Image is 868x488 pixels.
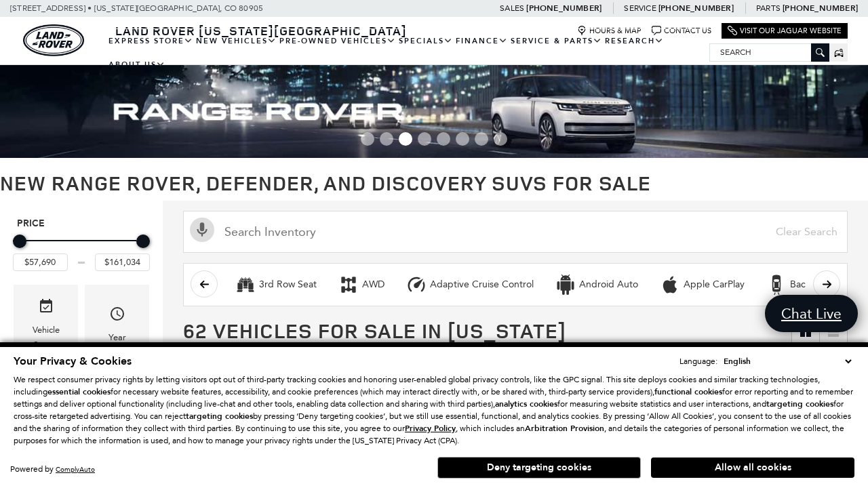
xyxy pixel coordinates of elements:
div: Backup Camera [790,279,858,291]
a: Service & Parts [509,29,604,53]
span: Year [109,302,125,330]
strong: functional cookies [654,386,722,397]
span: Land Rover [US_STATE][GEOGRAPHIC_DATA] [115,22,407,39]
a: EXPRESS STORE [107,29,195,53]
nav: Main Navigation [107,29,709,77]
a: [STREET_ADDRESS] • [US_STATE][GEOGRAPHIC_DATA], CO 80905 [10,3,263,13]
a: Finance [454,29,509,53]
select: Language Select [720,354,854,368]
a: New Vehicles [195,29,278,53]
div: Maximum Price [136,235,150,248]
a: Chat Live [765,295,858,332]
div: Year [108,330,126,345]
input: Search Inventory [183,211,848,253]
strong: analytics cookies [495,399,557,409]
span: Go to slide 5 [437,132,450,146]
div: VehicleVehicle Status [14,285,78,363]
div: Minimum Price [13,235,26,248]
input: Search [710,44,829,60]
div: Android Auto [579,279,638,291]
input: Minimum [13,253,68,271]
input: Maximum [95,253,150,271]
span: Go to slide 1 [361,132,374,146]
div: Apple CarPlay [684,279,745,291]
span: Sales [500,3,524,13]
div: Vehicle Status [24,323,68,352]
strong: essential cookies [47,386,111,397]
span: Go to slide 2 [380,132,393,146]
div: Language: [679,357,717,365]
div: Apple CarPlay [660,274,680,295]
span: Your Privacy & Cookies [14,354,132,369]
span: Vehicle [38,295,54,323]
a: Hours & Map [577,26,642,36]
a: About Us [107,53,167,77]
div: Powered by [10,465,95,474]
strong: targeting cookies [766,399,833,409]
button: Adaptive Cruise ControlAdaptive Cruise Control [399,270,541,299]
div: 3rd Row Seat [235,274,256,295]
h5: Price [17,218,146,230]
p: We respect consumer privacy rights by letting visitors opt out of third-party tracking cookies an... [14,373,854,447]
a: [PHONE_NUMBER] [658,3,734,14]
a: Visit Our Jaguar Website [728,26,842,36]
img: Land Rover [23,24,84,56]
div: Android Auto [555,274,576,295]
a: [PHONE_NUMBER] [526,3,601,14]
span: Go to slide 8 [494,132,507,146]
button: Android AutoAndroid Auto [548,270,646,299]
u: Privacy Policy [405,423,456,434]
div: AWD [362,279,384,291]
button: Apple CarPlayApple CarPlay [652,270,752,299]
span: Go to slide 4 [418,132,431,146]
div: YearYear [85,285,149,363]
strong: Arbitration Provision [525,423,604,434]
button: Backup CameraBackup Camera [759,270,865,299]
span: Service [624,3,656,13]
a: Privacy Policy [405,424,456,433]
a: Contact Us [652,26,711,36]
button: Allow all cookies [651,457,854,478]
button: scroll right [813,270,840,298]
button: Deny targeting cookies [437,457,641,479]
div: Price [13,230,150,271]
div: Adaptive Cruise Control [406,274,427,295]
a: Land Rover [US_STATE][GEOGRAPHIC_DATA] [107,22,415,39]
div: Adaptive Cruise Control [430,279,534,291]
button: AWDAWD [331,270,392,299]
span: 62 Vehicles for Sale in [US_STATE][GEOGRAPHIC_DATA], [GEOGRAPHIC_DATA] [183,317,616,371]
svg: Click to toggle on voice search [190,218,214,242]
span: Go to slide 7 [475,132,488,146]
span: Chat Live [774,304,848,323]
a: [PHONE_NUMBER] [783,3,858,14]
a: Specials [397,29,454,53]
div: 3rd Row Seat [259,279,317,291]
a: Research [604,29,665,53]
a: Pre-Owned Vehicles [278,29,397,53]
strong: targeting cookies [186,411,253,422]
div: AWD [338,274,359,295]
span: Parts [756,3,781,13]
span: Go to slide 3 [399,132,412,146]
button: 3rd Row Seat3rd Row Seat [228,270,324,299]
div: Backup Camera [766,274,787,295]
button: scroll left [191,270,218,298]
a: land-rover [23,24,84,56]
span: Go to slide 6 [456,132,469,146]
a: ComplyAuto [56,465,95,474]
